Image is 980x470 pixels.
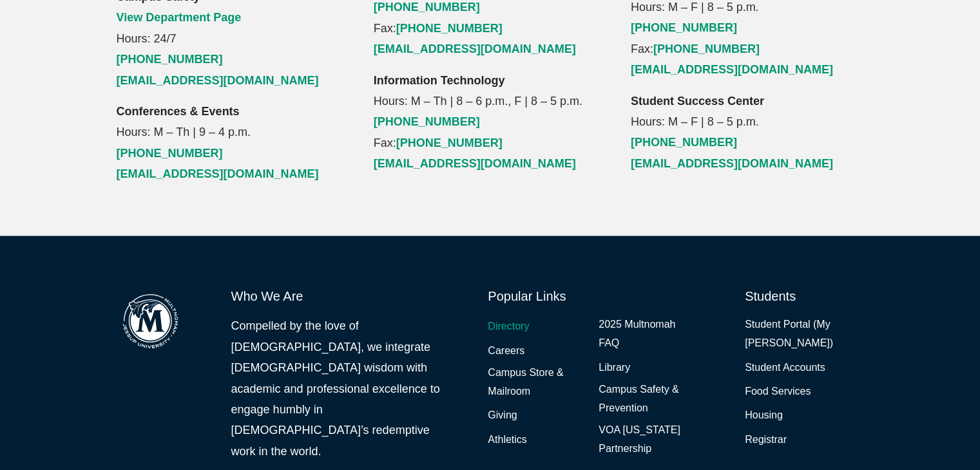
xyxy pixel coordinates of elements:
a: VOA [US_STATE] Partnership [599,421,698,458]
a: Registrar [745,431,787,449]
h6: Who We Are [231,287,441,305]
a: View Department Page [117,11,242,24]
p: Hours: M – F | 8 – 5 p.m. [631,91,864,174]
a: Library [599,359,630,377]
a: [PHONE_NUMBER] [631,21,737,34]
a: [PHONE_NUMBER] [374,1,480,14]
a: [EMAIL_ADDRESS][DOMAIN_NAME] [117,74,319,87]
a: [PHONE_NUMBER] [374,115,480,128]
a: Careers [488,342,524,361]
a: [PHONE_NUMBER] [396,136,503,149]
strong: Student Success Center [631,95,764,108]
a: [EMAIL_ADDRESS][DOMAIN_NAME] [374,42,576,55]
a: Directory [488,317,529,336]
a: Giving [488,406,517,425]
a: [PHONE_NUMBER] [396,22,503,35]
a: [EMAIL_ADDRESS][DOMAIN_NAME] [117,167,319,180]
p: Compelled by the love of [DEMOGRAPHIC_DATA], we integrate [DEMOGRAPHIC_DATA] wisdom with academic... [231,315,441,462]
p: Hours: M – Th | 9 – 4 p.m. [117,101,350,185]
a: Athletics [488,431,526,449]
a: [EMAIL_ADDRESS][DOMAIN_NAME] [631,63,833,76]
a: Campus Store & Mailroom [488,364,587,401]
a: Student Portal (My [PERSON_NAME]) [745,315,863,353]
a: Housing [745,406,783,425]
a: [PHONE_NUMBER] [631,136,737,149]
a: [EMAIL_ADDRESS][DOMAIN_NAME] [631,157,833,170]
a: 2025 Multnomah FAQ [599,315,698,353]
a: [PHONE_NUMBER] [117,147,223,160]
a: [EMAIL_ADDRESS][DOMAIN_NAME] [374,157,576,170]
h6: Popular Links [488,287,698,305]
a: [PHONE_NUMBER] [117,53,223,66]
strong: Conferences & Events [117,105,240,118]
a: Campus Safety & Prevention [599,381,698,418]
strong: Information Technology [374,74,505,87]
p: Hours: M – Th | 8 – 6 p.m., F | 8 – 5 p.m. Fax: [374,70,607,174]
img: Multnomah Campus of Jessup University logo [117,287,184,355]
a: Student Accounts [745,359,825,377]
a: [PHONE_NUMBER] [653,42,760,55]
a: Food Services [745,382,811,401]
h6: Students [745,287,863,305]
